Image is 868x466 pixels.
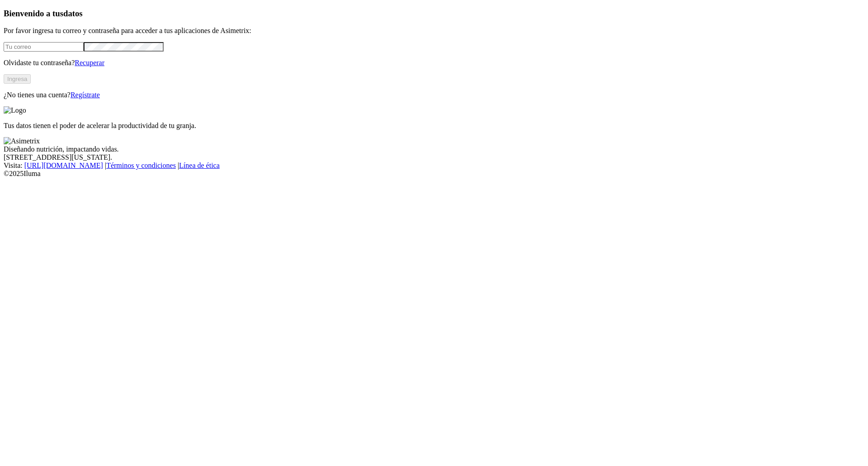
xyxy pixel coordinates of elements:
span: datos [63,9,83,18]
h3: Bienvenido a tus [4,9,864,19]
div: [STREET_ADDRESS][US_STATE]. [4,153,864,162]
button: Ingresa [4,74,31,84]
div: © 2025 Iluma [4,170,864,178]
p: Olvidaste tu contraseña? [4,59,864,67]
input: Tu correo [4,42,84,52]
a: Línea de ética [179,162,220,169]
img: Logo [4,106,26,114]
a: Términos y condiciones [106,162,176,169]
div: Visita : | | [4,162,864,170]
a: Recuperar [75,59,104,67]
p: ¿No tienes una cuenta? [4,91,864,99]
img: Asimetrix [4,137,40,145]
a: Regístrate [71,91,100,99]
p: Tus datos tienen el poder de acelerar la productividad de tu granja. [4,122,864,130]
p: Por favor ingresa tu correo y contraseña para acceder a tus aplicaciones de Asimetrix: [4,27,864,35]
a: [URL][DOMAIN_NAME] [24,162,103,169]
div: Diseñando nutrición, impactando vidas. [4,145,864,153]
